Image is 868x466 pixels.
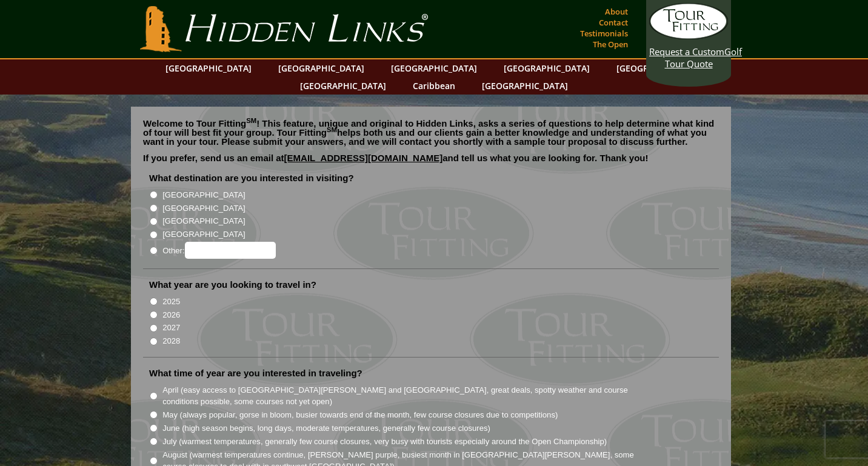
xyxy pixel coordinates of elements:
[162,436,607,448] label: July (warmest temperatures, generally few course closures, very busy with tourists especially aro...
[407,77,461,95] a: Caribbean
[162,422,490,434] label: June (high season begins, long days, moderate temperatures, generally few course closures)
[149,279,316,291] label: What year are you looking to travel in?
[596,14,631,31] a: Contact
[162,309,180,321] label: 2026
[649,3,728,70] a: Request a CustomGolf Tour Quote
[385,59,483,77] a: [GEOGRAPHIC_DATA]
[294,77,392,95] a: [GEOGRAPHIC_DATA]
[143,153,719,171] p: If you prefer, send us an email at and tell us what you are looking for. Thank you!
[246,117,256,124] sup: SM
[162,322,180,334] label: 2027
[284,153,443,163] a: [EMAIL_ADDRESS][DOMAIN_NAME]
[162,296,180,308] label: 2025
[327,126,337,133] sup: SM
[149,172,354,184] label: What destination are you interested in visiting?
[498,59,596,77] a: [GEOGRAPHIC_DATA]
[162,215,245,227] label: [GEOGRAPHIC_DATA]
[610,59,709,77] a: [GEOGRAPHIC_DATA]
[602,3,631,20] a: About
[590,36,631,53] a: The Open
[162,189,245,201] label: [GEOGRAPHIC_DATA]
[149,367,362,379] label: What time of year are you interested in traveling?
[162,384,650,408] label: April (easy access to [GEOGRAPHIC_DATA][PERSON_NAME] and [GEOGRAPHIC_DATA], great deals, spotty w...
[649,45,724,58] span: Request a Custom
[159,59,258,77] a: [GEOGRAPHIC_DATA]
[272,59,370,77] a: [GEOGRAPHIC_DATA]
[162,228,245,241] label: [GEOGRAPHIC_DATA]
[162,202,245,215] label: [GEOGRAPHIC_DATA]
[162,409,558,421] label: May (always popular, gorse in bloom, busier towards end of the month, few course closures due to ...
[476,77,574,95] a: [GEOGRAPHIC_DATA]
[143,119,719,146] p: Welcome to Tour Fitting ! This feature, unique and original to Hidden Links, asks a series of que...
[162,335,180,347] label: 2028
[577,25,631,42] a: Testimonials
[162,242,275,259] label: Other:
[185,242,276,259] input: Other:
